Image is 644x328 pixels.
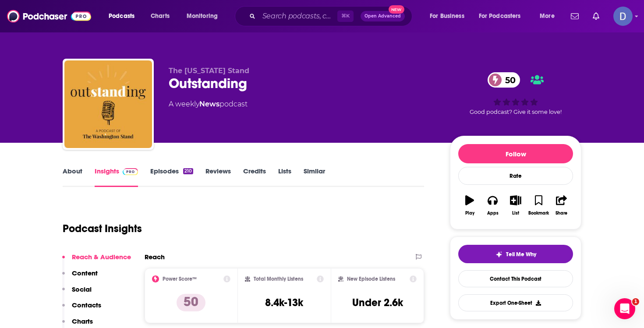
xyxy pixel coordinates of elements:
button: open menu [473,9,534,23]
button: tell me why sparkleTell Me Why [458,245,573,263]
span: Open Advanced [364,14,401,18]
img: Podchaser Pro [123,168,138,175]
button: open menu [424,9,475,23]
span: The [US_STATE] Stand [169,67,249,75]
div: 210 [183,168,193,174]
img: tell me why sparkle [495,251,502,258]
button: Content [62,269,98,285]
span: Logged in as dianawurster [613,7,633,26]
span: Tell Me Why [506,251,536,258]
button: Share [550,190,573,221]
a: Similar [304,167,325,187]
button: open menu [534,9,566,23]
h1: Podcast Insights [63,222,142,235]
div: Apps [487,211,499,216]
span: Monitoring [187,10,218,22]
h2: Reach [145,253,165,261]
button: Play [458,190,481,221]
button: List [504,190,527,221]
button: Open AdvancedNew [361,11,405,21]
div: Bookmark [528,211,549,216]
button: open menu [180,9,229,23]
button: Social [62,285,92,301]
a: Contact This Podcast [458,270,573,287]
button: Bookmark [527,190,550,221]
a: Reviews [205,167,231,187]
span: Charts [151,10,170,22]
button: open menu [103,9,146,23]
a: Show notifications dropdown [567,9,582,24]
span: For Business [430,10,464,22]
div: Rate [458,167,573,185]
h3: Under 2.6k [352,296,403,309]
button: Show profile menu [613,7,633,26]
p: Social [72,285,92,293]
p: Content [72,269,98,277]
button: Apps [481,190,504,221]
button: Export One-Sheet [458,294,573,311]
p: 50 [177,294,205,311]
span: New [389,5,404,14]
h2: Total Monthly Listens [254,276,303,282]
img: User Profile [613,7,633,26]
p: Reach & Audience [72,253,131,261]
img: Podchaser - Follow, Share and Rate Podcasts [7,8,91,25]
button: Follow [458,144,573,163]
button: Contacts [62,301,101,317]
div: 50Good podcast? Give it some love! [450,67,581,121]
span: ⌘ K [337,11,354,22]
div: Search podcasts, credits, & more... [243,6,421,26]
div: A weekly podcast [169,99,248,109]
h2: Power Score™ [163,276,197,282]
a: 50 [488,72,520,88]
span: For Podcasters [479,10,521,22]
span: Podcasts [109,10,134,22]
a: Show notifications dropdown [589,9,603,24]
div: List [512,211,519,216]
span: More [540,10,555,22]
a: Episodes210 [150,167,193,187]
a: Charts [145,9,175,23]
p: Contacts [72,301,101,309]
a: Credits [243,167,266,187]
div: Play [465,211,474,216]
h3: 8.4k-13k [265,296,303,309]
span: Good podcast? Give it some love! [470,109,562,115]
a: InsightsPodchaser Pro [95,167,138,187]
input: Search podcasts, credits, & more... [259,9,337,23]
a: Lists [278,167,291,187]
span: 1 [632,298,639,305]
div: Share [556,211,567,216]
p: Charts [72,317,93,325]
iframe: Intercom live chat [614,298,635,319]
a: News [199,100,219,108]
h2: New Episode Listens [347,276,395,282]
a: About [63,167,82,187]
img: Outstanding [64,60,152,148]
span: 50 [496,72,520,88]
button: Reach & Audience [62,253,131,269]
